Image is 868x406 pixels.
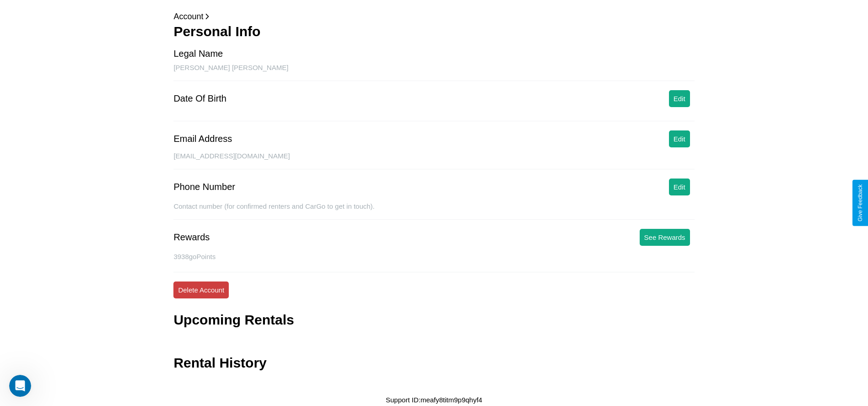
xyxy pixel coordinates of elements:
[173,281,229,298] button: Delete Account
[173,232,210,243] div: Rewards
[9,375,31,397] iframe: Intercom live chat
[173,9,694,24] p: Account
[669,130,690,147] button: Edit
[669,179,690,195] button: Edit
[173,202,694,220] div: Contact number (for confirmed renters and CarGo to get in touch).
[640,229,690,246] button: See Rewards
[173,64,694,81] div: [PERSON_NAME] [PERSON_NAME]
[173,134,232,144] div: Email Address
[173,250,694,263] p: 3938 goPoints
[857,184,863,222] div: Give Feedback
[173,24,694,39] h3: Personal Info
[173,312,294,328] h3: Upcoming Rentals
[173,49,223,59] div: Legal Name
[669,90,690,107] button: Edit
[173,93,226,104] div: Date Of Birth
[173,152,694,169] div: [EMAIL_ADDRESS][DOMAIN_NAME]
[173,355,266,371] h3: Rental History
[386,394,482,406] p: Support ID: meafy8titm9p9qhyf4
[173,182,235,192] div: Phone Number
